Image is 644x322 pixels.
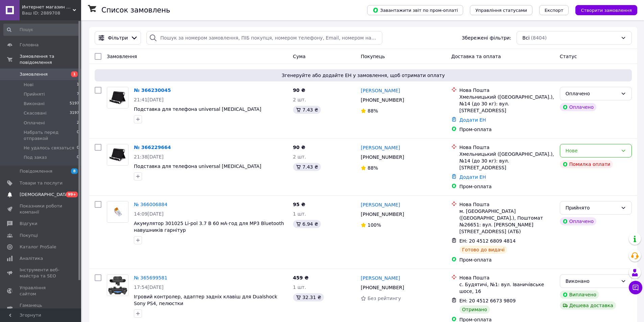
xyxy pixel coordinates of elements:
[560,160,613,168] div: Помилка оплати
[24,129,77,142] span: Набрать перед отправкой
[293,211,306,217] span: 1 шт.
[293,88,305,93] span: 90 ₴
[134,284,164,290] span: 17:54[DATE]
[569,7,637,13] a: Створити замовлення
[24,120,45,126] span: Оплачені
[77,154,79,160] span: 0
[3,24,80,36] input: Пошук
[560,217,596,225] div: Оплачено
[575,5,637,15] button: Створити замовлення
[24,154,47,160] span: Под заказ
[560,291,599,299] div: Виплачено
[24,91,45,97] span: Прийняті
[70,110,79,116] span: 3197
[459,274,554,281] div: Нова Пошта
[293,145,305,150] span: 90 ₴
[539,5,569,15] button: Експорт
[293,202,305,207] span: 95 ₴
[20,221,37,227] span: Відгуки
[134,294,277,306] a: Ігровий контролер, адаптер задніх клавіш для Dualshock Sony PS4, пелюстки
[107,54,137,59] span: Замовлення
[566,147,618,154] div: Нове
[470,5,532,15] button: Управління статусами
[581,8,632,13] span: Створити замовлення
[361,154,404,160] span: [PHONE_NUMBER]
[134,275,167,280] a: № 365699581
[20,302,63,315] span: Гаманець компанії
[77,145,79,151] span: 0
[134,145,171,150] a: № 366229664
[373,7,458,13] span: Завантажити звіт по пром-оплаті
[459,94,554,114] div: Хмельницький ([GEOGRAPHIC_DATA].), №14 (до 30 кг): вул. [STREET_ADDRESS]
[20,42,39,48] span: Головна
[20,244,56,250] span: Каталог ProSale
[367,5,463,15] button: Завантажити звіт по пром-оплаті
[566,90,618,97] div: Оплачено
[459,246,507,254] div: Готово до видачі
[522,34,529,41] span: Всі
[629,281,642,294] button: Чат з покупцем
[459,281,554,295] div: с. Будятичі, №1: вул. Іваничівське шосе, 16
[293,97,306,102] span: 2 шт.
[459,174,486,180] a: Додати ЕН
[107,275,128,296] img: Фото товару
[293,154,306,159] span: 2 шт.
[24,145,74,151] span: Не удалось связаться
[293,220,321,228] div: 6.94 ₴
[77,120,79,126] span: 2
[459,238,516,244] span: ЕН: 20 4512 6809 4814
[459,117,486,123] a: Додати ЕН
[24,101,45,107] span: Виконані
[20,203,63,215] span: Показники роботи компанії
[459,298,516,303] span: ЕН: 20 4512 6673 9809
[361,97,404,103] span: [PHONE_NUMBER]
[560,301,616,309] div: Дешева доставка
[24,82,33,88] span: Нові
[134,211,164,217] span: 14:09[DATE]
[107,274,128,296] a: Фото товару
[367,165,378,171] span: 88%
[70,101,79,107] span: 5197
[361,275,400,281] a: [PERSON_NAME]
[459,87,554,94] div: Нова Пошта
[293,54,306,59] span: Cума
[107,144,128,165] img: Фото товару
[459,201,554,208] div: Нова Пошта
[293,275,309,280] span: 459 ₴
[146,31,382,45] input: Пошук за номером замовлення, ПІБ покупця, номером телефону, Email, номером накладної
[20,255,43,262] span: Аналітика
[101,6,170,14] h1: Список замовлень
[459,305,490,314] div: Отримано
[134,221,284,233] span: Акумулятор 301025 Li-pol 3.7 В 60 мА·год для MP3 Bluetooth навушників гарнітур
[134,106,261,112] a: Подставка для телефона universal [MEDICAL_DATA]
[560,103,596,111] div: Оплачено
[545,8,564,13] span: Експорт
[367,222,381,228] span: 100%
[71,168,78,174] span: 8
[560,54,577,59] span: Статус
[20,192,70,198] span: [DEMOGRAPHIC_DATA]
[134,164,261,169] span: Подставка для телефона universal [MEDICAL_DATA]
[361,144,400,151] a: [PERSON_NAME]
[367,296,401,301] span: Без рейтингу
[531,35,547,41] span: (8404)
[134,97,164,102] span: 21:41[DATE]
[107,87,128,108] img: Фото товару
[293,293,324,301] div: 32.31 ₴
[20,53,81,66] span: Замовлення та повідомлення
[367,108,378,114] span: 88%
[566,204,618,212] div: Прийнято
[77,129,79,142] span: 0
[459,151,554,171] div: Хмельницький ([GEOGRAPHIC_DATA].), №14 (до 30 кг): вул. [STREET_ADDRESS]
[451,54,501,59] span: Доставка та оплата
[361,54,385,59] span: Покупець
[20,285,63,297] span: Управління сайтом
[361,201,400,208] a: [PERSON_NAME]
[462,34,511,41] span: Збережені фільтри:
[293,163,321,171] div: 7.43 ₴
[107,201,128,223] a: Фото товару
[20,71,48,77] span: Замовлення
[361,87,400,94] a: [PERSON_NAME]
